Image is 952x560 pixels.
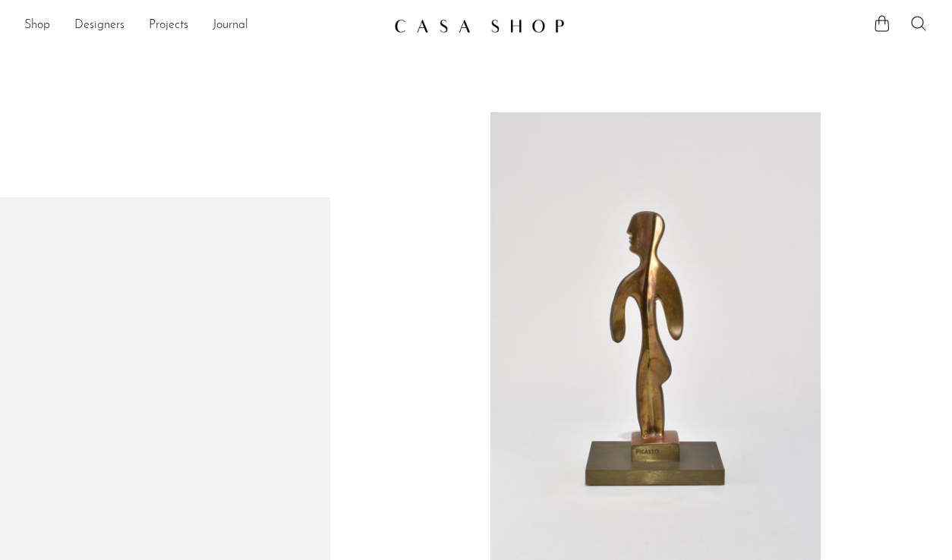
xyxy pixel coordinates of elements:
[74,16,125,36] a: Designers
[24,13,382,39] ul: NEW HEADER MENU
[149,16,188,36] a: Projects
[24,13,382,39] nav: Desktop navigation
[24,16,50,36] a: Shop
[213,16,248,36] a: Journal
